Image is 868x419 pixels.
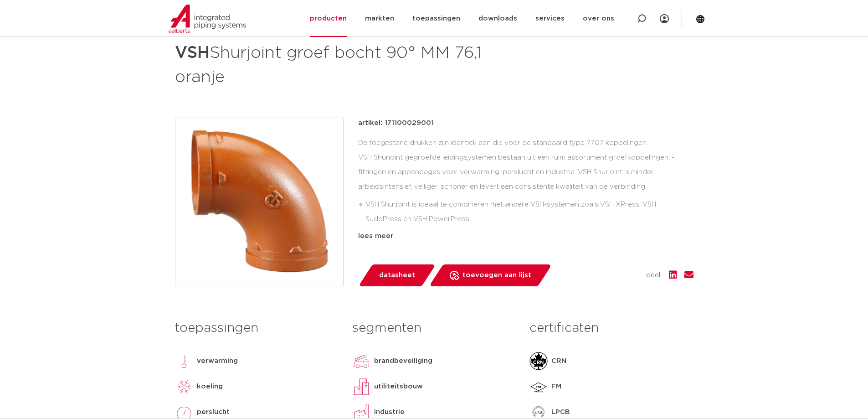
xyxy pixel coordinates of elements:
[352,378,370,396] img: utiliteitsbouw
[352,319,516,337] h3: segmenten
[462,268,531,283] span: toevoegen aan lijst
[529,378,548,396] img: FM
[358,136,693,227] div: De toegestane drukken zijn identiek aan die voor de standaard type 7707 koppelingen. VSH Shurjoin...
[175,39,517,88] h1: Shurjoint groef bocht 90° MM 76,1 oranje
[646,270,662,281] span: deel:
[358,118,434,129] p: artikel: 171100029001
[374,356,432,367] p: brandbeveiliging
[358,231,693,242] div: lees meer
[197,356,238,367] p: verwarming
[374,407,405,418] p: industrie
[374,381,423,392] p: utiliteitsbouw
[358,264,436,286] a: datasheet
[551,407,570,418] p: LPCB
[197,381,223,392] p: koeling
[175,319,339,337] h3: toepassingen
[365,197,693,227] li: VSH Shurjoint is ideaal te combineren met andere VSH-systemen zoals VSH XPress, VSH SudoPress en ...
[529,319,693,337] h3: certificaten
[551,381,561,392] p: FM
[365,227,693,256] li: het ‘Aalberts integrated piping systems’ assortiment beslaat een volledig geïntegreerd systeem va...
[197,407,230,418] p: perslucht
[175,45,210,61] strong: VSH
[551,356,566,367] p: CRN
[175,352,193,370] img: verwarming
[529,352,548,370] img: CRN
[379,268,415,283] span: datasheet
[352,352,370,370] img: brandbeveiliging
[175,378,193,396] img: koeling
[175,118,343,286] img: Product Image for VSH Shurjoint groef bocht 90° MM 76,1 oranje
